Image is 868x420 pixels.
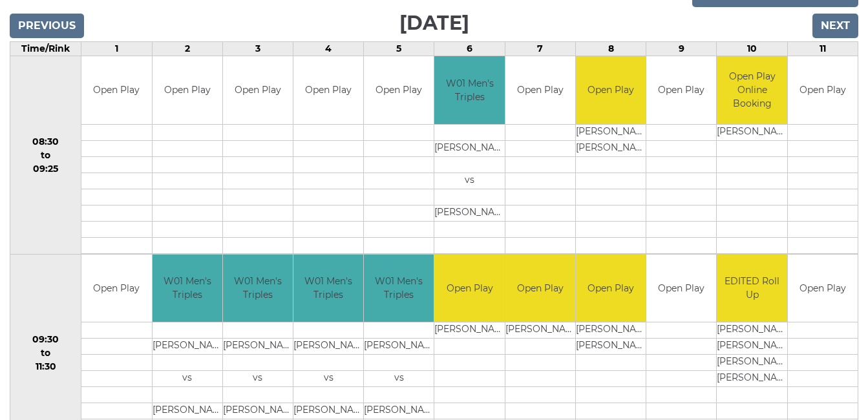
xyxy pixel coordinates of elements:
[576,140,646,156] td: [PERSON_NAME]
[364,56,434,124] td: Open Play
[153,255,222,322] td: W01 Men's Triples
[364,403,434,419] td: [PERSON_NAME]
[576,255,646,322] td: Open Play
[788,56,858,124] td: Open Play
[717,355,787,371] td: [PERSON_NAME]
[717,255,787,322] td: EDITED Roll Up
[153,56,222,124] td: Open Play
[293,339,363,355] td: [PERSON_NAME]
[646,56,716,124] td: Open Play
[223,371,293,387] td: vs
[153,403,222,419] td: [PERSON_NAME]
[434,42,505,56] td: 6
[364,371,434,387] td: vs
[812,14,858,38] input: Next
[81,56,151,124] td: Open Play
[646,42,717,56] td: 9
[81,42,152,56] td: 1
[576,339,646,355] td: [PERSON_NAME]
[434,205,504,221] td: [PERSON_NAME]
[576,322,646,339] td: [PERSON_NAME]
[717,322,787,339] td: [PERSON_NAME]
[223,339,293,355] td: [PERSON_NAME]
[434,56,504,124] td: W01 Men's Triples
[505,322,575,339] td: [PERSON_NAME]
[717,56,787,124] td: Open Play Online Booking
[223,403,293,419] td: [PERSON_NAME]
[505,255,575,322] td: Open Play
[434,173,504,189] td: vs
[717,124,787,140] td: [PERSON_NAME]
[293,56,363,124] td: Open Play
[223,255,293,322] td: W01 Men's Triples
[293,255,363,322] td: W01 Men's Triples
[81,255,151,322] td: Open Play
[10,14,84,38] input: Previous
[10,42,81,56] td: Time/Rink
[434,322,504,339] td: [PERSON_NAME]
[788,255,858,322] td: Open Play
[434,255,504,322] td: Open Play
[222,42,293,56] td: 3
[575,42,646,56] td: 8
[223,56,293,124] td: Open Play
[153,371,222,387] td: vs
[153,339,222,355] td: [PERSON_NAME]
[364,255,434,322] td: W01 Men's Triples
[152,42,222,56] td: 2
[505,42,575,56] td: 7
[293,371,363,387] td: vs
[434,140,504,156] td: [PERSON_NAME]
[293,42,364,56] td: 4
[576,124,646,140] td: [PERSON_NAME]
[364,339,434,355] td: [PERSON_NAME]
[787,42,858,56] td: 11
[717,339,787,355] td: [PERSON_NAME]
[717,371,787,387] td: [PERSON_NAME]
[646,255,716,322] td: Open Play
[10,56,81,255] td: 08:30 to 09:25
[293,403,363,419] td: [PERSON_NAME]
[576,56,646,124] td: Open Play
[364,42,434,56] td: 5
[717,42,787,56] td: 10
[505,56,575,124] td: Open Play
